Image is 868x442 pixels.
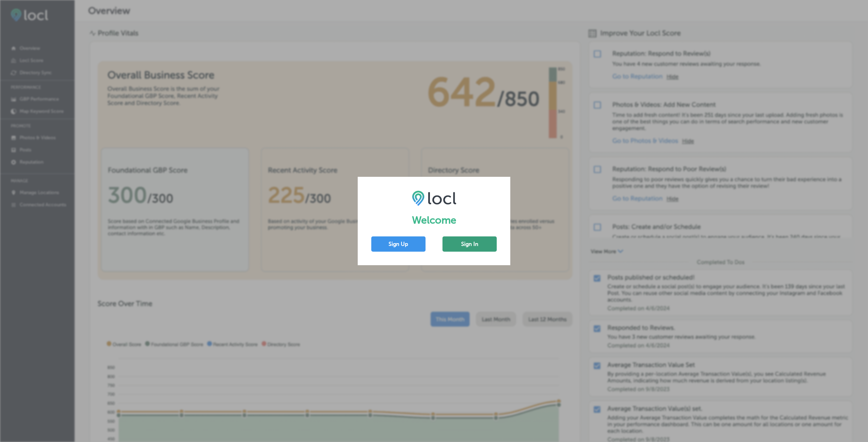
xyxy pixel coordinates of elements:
[412,190,456,206] img: LOCL logo
[371,214,497,226] h1: Welcome
[371,236,426,252] button: Sign Up
[442,236,497,252] button: Sign In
